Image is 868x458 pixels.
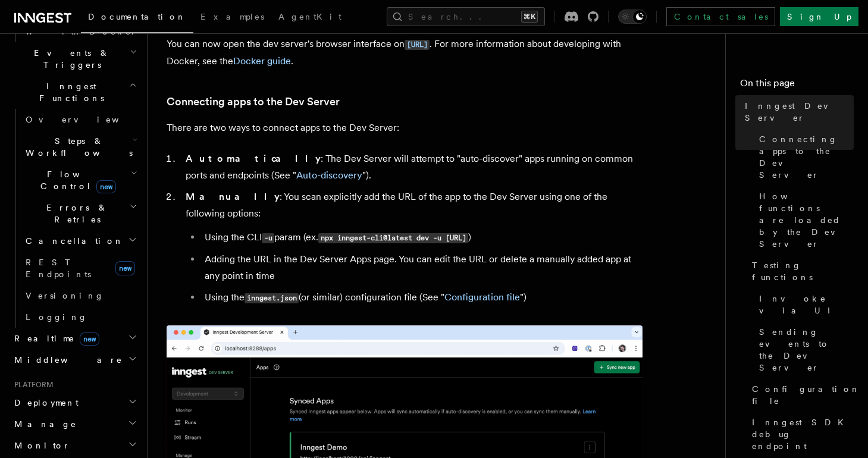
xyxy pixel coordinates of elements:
a: AgentKit [271,4,349,32]
span: Examples [200,12,264,21]
a: REST Endpointsnew [21,252,140,285]
a: Versioning [21,285,140,306]
span: Middleware [10,354,123,366]
button: Middleware [10,349,140,371]
code: inngest.json [245,293,299,303]
span: Logging [26,312,87,322]
a: Inngest Dev Server [740,95,854,128]
span: Connecting apps to the Dev Server [759,133,854,181]
button: Deployment [10,392,140,413]
span: Cancellation [21,235,124,247]
a: Invoke via UI [754,288,854,321]
a: Connecting apps to the Dev Server [754,128,854,186]
span: Testing functions [752,259,854,283]
button: Realtimenew [10,328,140,349]
button: Flow Controlnew [21,164,140,197]
span: Deployment [10,397,79,409]
strong: Automatically [186,153,321,164]
button: Toggle dark mode [618,10,647,24]
span: Steps & Workflows [21,135,133,159]
a: Examples [193,4,271,32]
a: Testing functions [747,255,854,288]
a: How functions are loaded by the Dev Server [754,186,854,255]
li: Using the CLI param (ex. ) [201,229,643,246]
span: Invoke via UI [759,293,854,316]
a: Documentation [81,4,193,33]
span: Monitor [10,440,70,451]
div: Inngest Functions [10,109,140,328]
code: npx inngest-cli@latest dev -u [URL] [318,233,468,243]
button: Search...⌘K [387,7,545,26]
a: Configuration file [747,378,854,412]
span: How functions are loaded by the Dev Server [759,190,854,250]
button: Cancellation [21,230,140,252]
button: Steps & Workflows [21,130,140,164]
span: Errors & Retries [21,202,129,225]
span: Sending events to the Dev Server [759,326,854,374]
span: Realtime [10,332,99,344]
button: Errors & Retries [21,197,140,230]
h4: On this page [740,76,854,95]
li: : You scan explicitly add the URL of the app to the Dev Server using one of the following options: [182,189,643,306]
code: -u [262,233,274,243]
a: [URL] [405,38,430,49]
a: Sending events to the Dev Server [754,321,854,378]
span: Versioning [26,291,104,300]
a: Connecting apps to the Dev Server [167,93,340,110]
span: Platform [10,380,54,390]
a: Contact sales [666,7,775,26]
button: Manage [10,413,140,435]
a: Inngest SDK debug endpoint [747,412,854,457]
span: Configuration file [752,383,860,407]
kbd: ⌘K [521,11,538,23]
span: Inngest Dev Server [745,100,854,124]
li: : The Dev Server will attempt to "auto-discover" apps running on common ports and endpoints (See ... [182,150,643,184]
button: Monitor [10,435,140,456]
button: Events & Triggers [10,42,140,76]
span: Inngest Functions [10,80,129,104]
p: You can now open the dev server's browser interface on . For more information about developing wi... [167,36,643,70]
span: new [115,261,135,275]
a: Logging [21,306,140,328]
span: Overview [26,115,148,124]
a: Overview [21,109,140,130]
button: Inngest Functions [10,76,140,109]
a: Configuration file [444,291,520,303]
span: Flow Control [21,168,131,192]
span: new [80,332,99,346]
span: new [96,180,116,193]
a: Sign Up [780,7,858,26]
span: REST Endpoints [26,258,91,279]
code: [URL] [405,40,430,50]
span: Manage [10,418,77,430]
li: Using the (or similar) configuration file (See " ") [201,289,643,306]
a: Docker guide [233,55,291,67]
p: There are two ways to connect apps to the Dev Server: [167,120,643,136]
span: Events & Triggers [10,47,130,71]
a: Auto-discovery [296,170,362,181]
span: Inngest SDK debug endpoint [752,416,854,452]
strong: Manually [186,191,280,202]
span: AgentKit [278,12,341,21]
span: Documentation [88,12,186,21]
li: Adding the URL in the Dev Server Apps page. You can edit the URL or delete a manually added app a... [201,251,643,284]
